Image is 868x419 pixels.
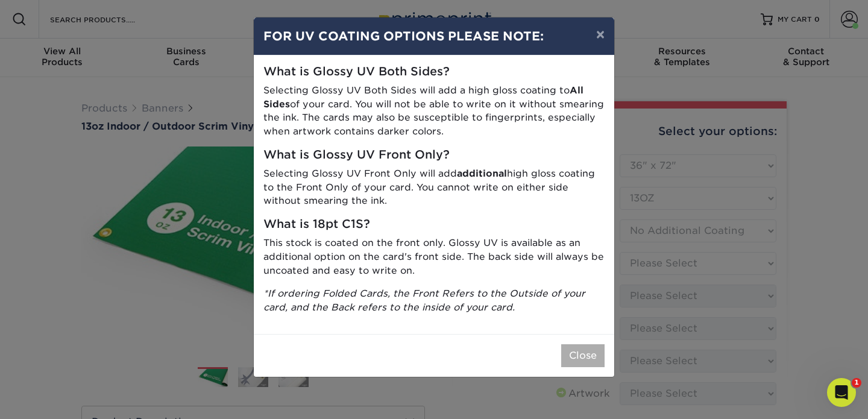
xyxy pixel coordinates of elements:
h5: What is Glossy UV Front Only? [263,148,605,162]
iframe: Intercom live chat [827,378,856,407]
span: 1 [852,378,861,388]
button: Close [561,344,605,367]
h5: What is 18pt C1S? [263,218,605,232]
strong: additional [457,168,507,179]
h5: What is Glossy UV Both Sides? [263,65,605,79]
strong: All Sides [263,84,583,110]
p: Selecting Glossy UV Both Sides will add a high gloss coating to of your card. You will not be abl... [263,84,605,139]
button: × [587,17,614,51]
p: This stock is coated on the front only. Glossy UV is available as an additional option on the car... [263,236,605,277]
p: Selecting Glossy UV Front Only will add high gloss coating to the Front Only of your card. You ca... [263,167,605,208]
h4: FOR UV COATING OPTIONS PLEASE NOTE: [263,27,605,45]
i: *If ordering Folded Cards, the Front Refers to the Outside of your card, and the Back refers to t... [263,288,585,313]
